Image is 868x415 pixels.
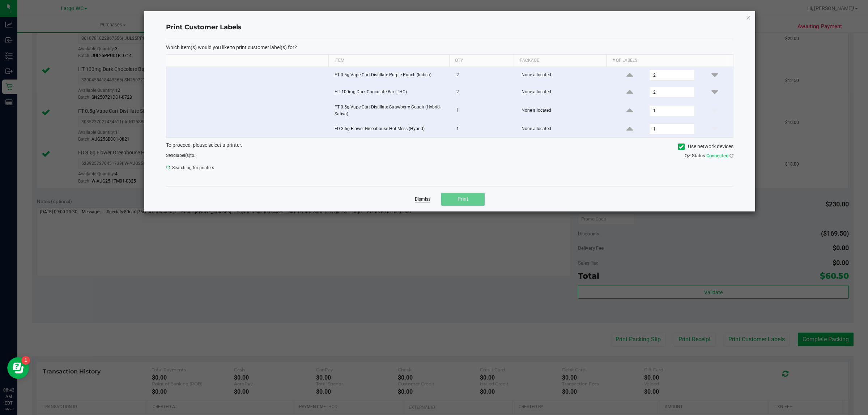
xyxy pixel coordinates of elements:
[452,67,518,84] td: 2
[685,153,733,158] span: QZ Status:
[330,84,452,101] td: HT 100mg Dark Chocolate Bar (THC)
[517,67,611,84] td: None allocated
[452,84,518,101] td: 2
[166,23,733,32] h4: Print Customer Labels
[166,162,444,173] span: Searching for printers
[706,153,728,158] span: Connected
[517,101,611,121] td: None allocated
[166,153,195,158] span: Send to:
[415,196,430,202] a: Dismiss
[517,84,611,101] td: None allocated
[330,67,452,84] td: FT 0.5g Vape Cart Distillate Purple Punch (Indica)
[7,357,29,379] iframe: Resource center
[452,101,518,121] td: 1
[678,143,733,150] label: Use network devices
[328,55,449,67] th: Item
[161,141,739,152] div: To proceed, please select a printer.
[330,121,452,137] td: FD 3.5g Flower Greenhouse Hot Mess (Hybrid)
[441,193,485,206] button: Print
[166,44,733,51] p: Which item(s) would you like to print customer label(s) for?
[330,101,452,121] td: FT 0.5g Vape Cart Distillate Strawberry Cough (Hybrid-Sativa)
[176,153,190,158] span: label(s)
[458,196,468,202] span: Print
[21,356,30,365] iframe: Resource center unread badge
[517,121,611,137] td: None allocated
[606,55,727,67] th: # of labels
[514,55,606,67] th: Package
[449,55,514,67] th: Qty
[452,121,518,137] td: 1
